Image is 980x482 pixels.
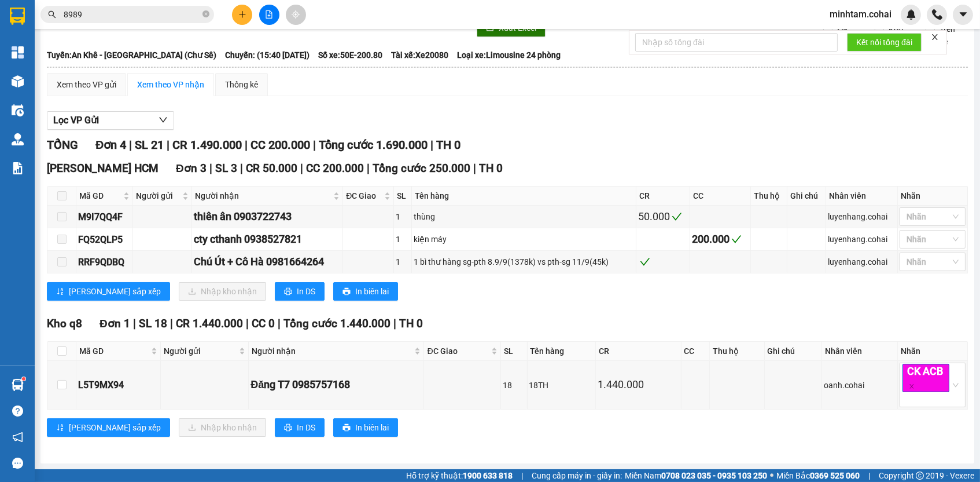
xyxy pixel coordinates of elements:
[202,9,209,20] span: close-circle
[284,423,292,433] span: printer
[847,33,922,52] button: Kết nối tổng đài
[751,187,787,206] th: Thu hộ
[78,378,159,392] div: L5T9MX94
[373,162,470,175] span: Tổng cước 250.000
[246,162,297,175] span: CR 50.000
[313,138,316,152] span: |
[57,78,116,91] div: Xem theo VP gửi
[12,458,23,469] span: message
[521,469,523,482] span: |
[215,162,237,175] span: SL 3
[596,342,681,361] th: CR
[672,211,682,222] span: check
[319,138,428,152] span: Tổng cước 1.690.000
[164,345,237,357] span: Người gửi
[826,187,898,206] th: Nhân viên
[692,231,749,247] div: 200.000
[238,10,246,19] span: plus
[76,228,133,251] td: FQ52QLP5
[306,162,364,175] span: CC 200.000
[394,187,411,206] th: SL
[133,317,136,330] span: |
[427,345,488,357] span: ĐC Giao
[396,233,409,246] div: 1
[76,361,161,410] td: L5T9MX94
[12,75,24,87] img: warehouse-icon
[457,49,561,61] span: Loại xe: Limousine 24 phòng
[139,317,167,330] span: SL 18
[209,162,212,175] span: |
[176,317,243,330] span: CR 1.440.000
[638,209,688,225] div: 50.000
[391,49,448,61] span: Tài xế: Xe20080
[787,187,826,206] th: Ghi chú
[503,379,525,392] div: 18
[958,9,968,20] span: caret-down
[179,418,266,437] button: downloadNhập kho nhận
[399,317,423,330] span: TH 0
[286,5,306,25] button: aim
[232,5,252,25] button: plus
[48,10,56,19] span: search
[167,138,170,152] span: |
[79,189,121,202] span: Mã GD
[828,255,896,268] div: luyenhang.cohai
[625,469,767,482] span: Miền Nam
[856,36,912,49] span: Kết nối tổng đài
[283,317,390,330] span: Tổng cước 1.440.000
[12,46,24,59] img: dashboard-icon
[47,317,82,330] span: Kho q8
[135,138,164,152] span: SL 21
[355,421,389,434] span: In biên lai
[250,138,310,152] span: CC 200.000
[69,421,161,434] span: [PERSON_NAME] sắp xếp
[250,377,422,393] div: Đăng T7 0985757168
[935,23,968,48] span: Trên xe
[333,282,398,301] button: printerIn biên lai
[906,9,916,20] img: icon-new-feature
[346,189,382,202] span: ĐC Giao
[179,282,266,301] button: downloadNhập kho nhận
[194,209,341,225] div: thiên ân 0903722743
[367,162,370,175] span: |
[414,255,634,268] div: 1 bì thư hàng sg-pth 8.9/9(1378k) vs pth-sg 11/9(45k)
[916,472,924,480] span: copyright
[393,317,396,330] span: |
[396,255,409,268] div: 1
[396,210,409,223] div: 1
[528,342,596,361] th: Tên hàng
[828,210,896,223] div: luyenhang.cohai
[901,189,964,202] div: Nhãn
[136,189,179,202] span: Người gửi
[414,233,634,246] div: kiện máy
[69,285,161,298] span: [PERSON_NAME] sắp xếp
[245,138,248,152] span: |
[909,384,915,389] span: close
[12,432,23,443] span: notification
[12,379,24,391] img: warehouse-icon
[47,50,216,60] b: Tuyến: An Khê - [GEOGRAPHIC_DATA] (Chư Sê)
[240,162,243,175] span: |
[901,345,964,357] div: Nhãn
[137,78,204,91] div: Xem theo VP nhận
[79,345,149,357] span: Mã GD
[278,317,281,330] span: |
[47,138,78,152] span: TỔNG
[78,232,131,247] div: FQ52QLP5
[776,469,860,482] span: Miền Bắc
[252,317,275,330] span: CC 0
[76,251,133,273] td: RRF9QDBQ
[430,138,433,152] span: |
[342,287,351,297] span: printer
[436,138,460,152] span: TH 0
[824,379,895,392] div: oanh.cohai
[931,33,939,41] span: close
[252,345,412,357] span: Người nhận
[473,162,476,175] span: |
[12,133,24,145] img: warehouse-icon
[47,418,170,437] button: sort-ascending[PERSON_NAME] sắp xếp
[95,138,126,152] span: Đơn 4
[932,9,942,20] img: phone-icon
[56,287,64,297] span: sort-ascending
[176,162,207,175] span: Đơn 3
